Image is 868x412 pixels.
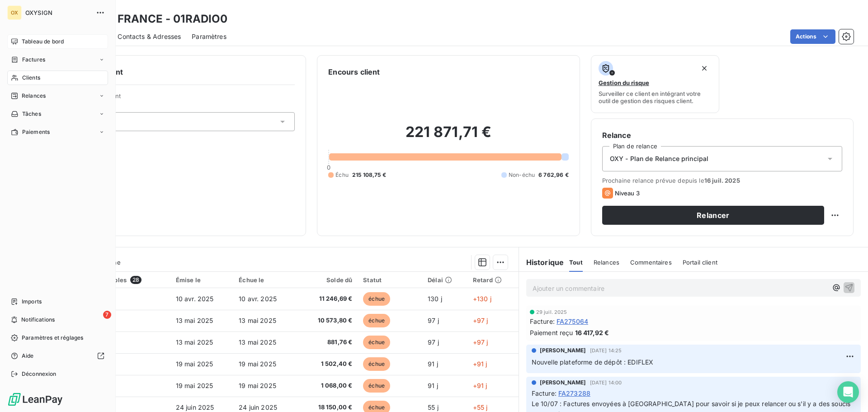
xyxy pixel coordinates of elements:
button: Gestion du risqueSurveiller ce client en intégrant votre outil de gestion des risques client. [591,55,720,113]
span: 1 502,40 € [304,360,352,369]
a: Paramètres et réglages [7,331,108,345]
span: Relances [22,92,46,100]
span: Tout [569,259,583,266]
span: Aide [22,352,34,360]
span: 10 avr. 2025 [239,295,277,303]
span: 11 246,69 € [304,294,352,303]
h6: Historique [519,257,564,268]
span: Notifications [21,316,55,324]
span: 0 [327,164,330,171]
span: 24 juin 2025 [176,403,214,411]
span: Paramètres et réglages [22,334,83,342]
span: Non-échu [509,171,535,179]
span: 29 juil. 2025 [536,309,567,315]
span: Tâches [22,110,41,118]
h2: 221 871,71 € [328,123,568,150]
span: OXYSIGN [25,9,90,16]
span: Prochaine relance prévue depuis le [602,177,842,184]
span: [PERSON_NAME] [540,346,586,355]
span: +55 j [473,403,488,411]
span: 19 mai 2025 [176,360,213,368]
span: Gestion du risque [599,79,649,86]
div: OX [7,5,22,20]
span: FA275064 [557,317,588,326]
span: 16 juil. 2025 [704,177,740,184]
a: Relances [7,89,108,103]
span: Contacts & Adresses [118,32,181,41]
span: 16 417,92 € [575,328,609,337]
span: +91 j [473,360,487,368]
div: Solde dû [304,276,352,284]
span: 13 mai 2025 [239,317,276,324]
span: 13 mai 2025 [176,317,213,324]
span: 55 j [428,403,439,411]
span: Niveau 3 [615,189,640,197]
span: échue [363,357,390,371]
span: [DATE] 14:00 [590,380,622,385]
div: Émise le [176,276,228,284]
div: Open Intercom Messenger [837,381,859,403]
span: +97 j [473,317,488,324]
span: Paiements [22,128,50,136]
span: échue [363,336,390,349]
span: 97 j [428,317,439,324]
div: Pièces comptables [71,276,165,284]
div: Échue le [239,276,293,284]
a: Tâches [7,107,108,121]
span: Relances [594,259,619,266]
span: Surveiller ce client en intégrant votre outil de gestion des risques client. [599,90,712,104]
span: Nouvelle plateforme de dépôt : EDIFLEX [532,358,654,366]
span: Facture : [530,317,555,326]
h6: Relance [602,130,842,141]
span: Factures [22,56,45,64]
span: 10 avr. 2025 [176,295,214,303]
span: 19 mai 2025 [239,382,276,389]
span: échue [363,314,390,327]
span: 91 j [428,382,438,389]
span: Échu [335,171,349,179]
span: Clients [22,74,40,82]
span: 881,76 € [304,338,352,347]
div: Retard [473,276,513,284]
span: 13 mai 2025 [239,338,276,346]
span: Tableau de bord [22,38,64,46]
img: Logo LeanPay [7,392,63,407]
span: [DATE] 14:25 [590,348,622,353]
span: Propriétés Client [73,92,295,105]
button: Relancer [602,206,824,225]
a: Factures [7,52,108,67]
span: 18 150,00 € [304,403,352,412]
a: Tableau de bord [7,34,108,49]
span: [PERSON_NAME] [540,379,586,387]
span: 10 573,80 € [304,316,352,325]
span: Portail client [683,259,717,266]
a: Clients [7,71,108,85]
span: Déconnexion [22,370,57,378]
div: Délai [428,276,462,284]
span: 7 [103,311,111,319]
span: 19 mai 2025 [239,360,276,368]
span: Imports [22,298,42,306]
span: Commentaires [630,259,672,266]
span: 28 [130,276,142,284]
h6: Encours client [328,66,380,77]
span: échue [363,292,390,306]
span: +130 j [473,295,491,303]
h6: Informations client [55,66,295,77]
a: Paiements [7,125,108,139]
a: Aide [7,349,108,363]
span: 130 j [428,295,442,303]
button: Actions [790,29,835,44]
span: Facture : [532,388,557,398]
span: 97 j [428,338,439,346]
span: 13 mai 2025 [176,338,213,346]
span: 24 juin 2025 [239,403,277,411]
span: OXY - Plan de Relance principal [610,154,709,163]
span: 19 mai 2025 [176,382,213,389]
span: +97 j [473,338,488,346]
h3: RADIO FRANCE - 01RADIO0 [80,11,227,27]
span: Paiement reçu [530,328,573,337]
span: 215 108,75 € [352,171,386,179]
span: 91 j [428,360,438,368]
span: échue [363,379,390,393]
